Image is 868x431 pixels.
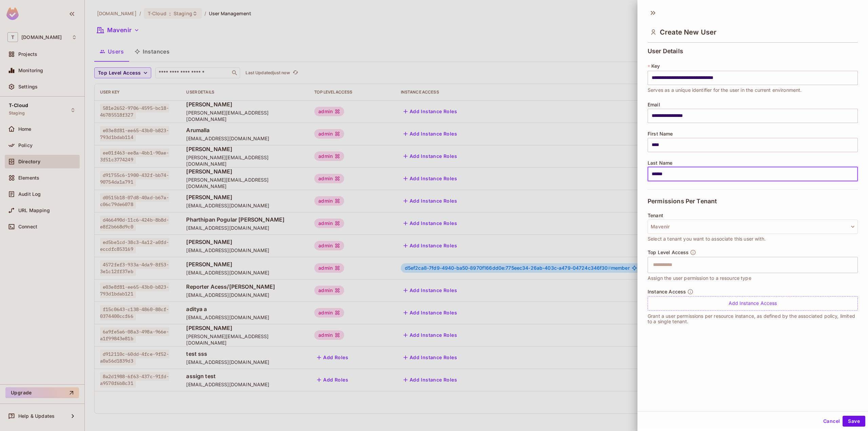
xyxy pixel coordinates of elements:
[648,86,802,94] span: Serves as a unique identifier for the user in the current environment.
[648,313,858,324] p: Grant a user permissions per resource instance, as defined by the associated policy, limited to a...
[648,213,663,218] span: Tenant
[651,63,660,69] span: Key
[648,131,673,137] span: First Name
[648,160,672,166] span: Last Name
[854,264,855,265] button: Open
[648,289,686,294] span: Instance Access
[821,416,843,427] button: Cancel
[648,102,660,107] span: Email
[648,296,858,311] div: Add Instance Access
[648,235,766,243] span: Select a tenant you want to associate this user with.
[660,28,716,36] span: Create New User
[648,274,751,282] span: Assign the user permission to a resource type
[843,416,865,427] button: Save
[648,220,858,234] button: Mavenir
[648,250,689,255] span: Top Level Access
[648,48,683,55] span: User Details
[648,198,717,205] span: Permissions Per Tenant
